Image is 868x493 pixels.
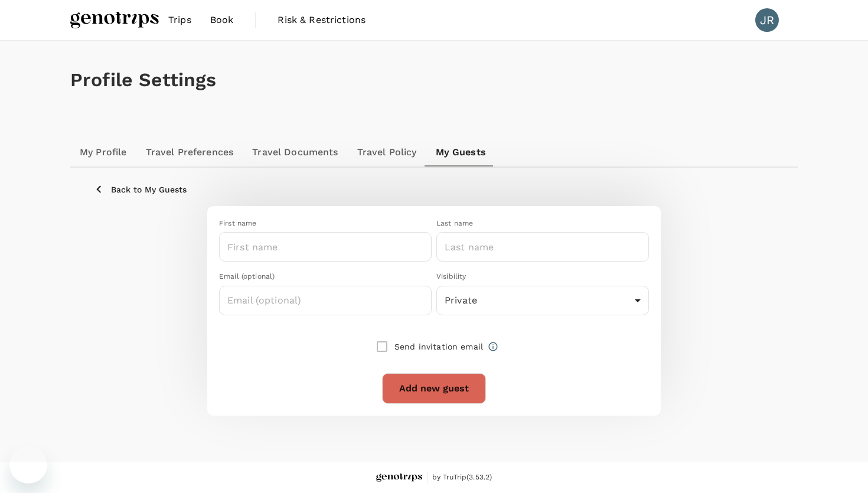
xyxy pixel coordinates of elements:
[436,271,649,283] div: Visibility
[70,138,136,166] a: My Profile
[219,218,432,230] div: First name
[243,138,347,166] a: Travel Documents
[219,271,432,283] div: Email (optional)
[70,7,159,33] img: Genotrips - ALL
[376,474,422,482] img: Genotrips - ALL
[9,446,47,484] iframe: Button to launch messaging window
[136,138,243,166] a: Travel Preferences
[70,69,798,91] h1: Profile Settings
[168,13,191,27] span: Trips
[278,13,366,27] span: Risk & Restrictions
[436,286,649,315] div: Private
[348,138,426,166] a: Travel Policy
[219,286,432,315] input: Email (optional)
[394,341,483,352] p: Send invitation email
[755,8,779,32] div: JR
[436,232,649,262] input: Last name
[436,218,649,230] div: Last name
[426,138,495,166] a: My Guests
[432,472,492,484] span: by TruTrip ( 3.53.2 )
[219,232,432,262] input: First name
[111,184,187,195] p: Back to My Guests
[210,13,234,27] span: Book
[382,373,486,404] button: Add new guest
[94,182,187,197] button: Back to My Guests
